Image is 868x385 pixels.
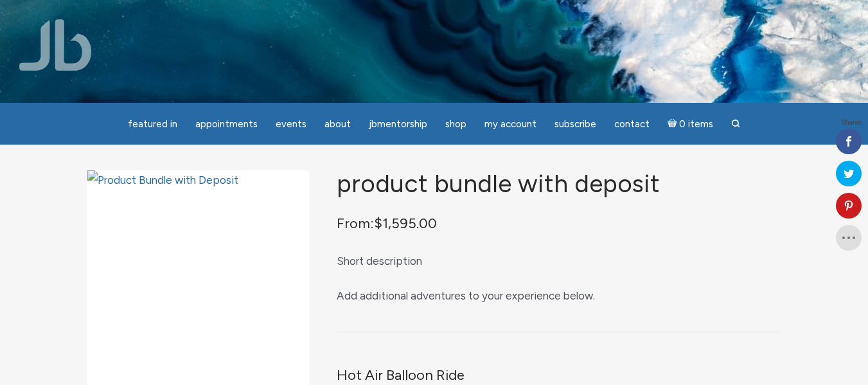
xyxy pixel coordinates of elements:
a: JBMentorship [361,112,435,137]
a: Events [268,112,314,137]
span: Contact [614,118,650,130]
span: Appointments [195,118,258,130]
p: Short description [337,251,781,271]
i: Cart [668,118,680,130]
span: $ [374,215,382,231]
a: About [317,112,359,137]
span: JBMentorship [369,118,427,130]
a: Cart0 items [660,111,722,137]
span: Events [276,118,306,130]
span: Subscribe [554,118,596,130]
span: Shop [445,118,466,130]
a: Shop [438,112,474,137]
span: Hot Air Balloon Ride [337,366,465,384]
p: Add additional adventures to your experience below. [337,286,781,306]
span: My Account [484,118,536,130]
bdi: 1,595.00 [374,215,437,231]
a: Subscribe [547,112,604,137]
h1: Product Bundle with Deposit [337,170,781,198]
span: Shares [841,120,862,126]
img: Jamie Butler. The Everyday Medium [19,19,92,71]
a: My Account [477,112,544,137]
a: Appointments [188,112,265,137]
span: 0 items [679,120,713,129]
a: Contact [607,112,657,137]
span: From: [337,215,374,231]
span: featured in [128,118,177,130]
a: featured in [120,112,185,137]
span: About [324,118,351,130]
